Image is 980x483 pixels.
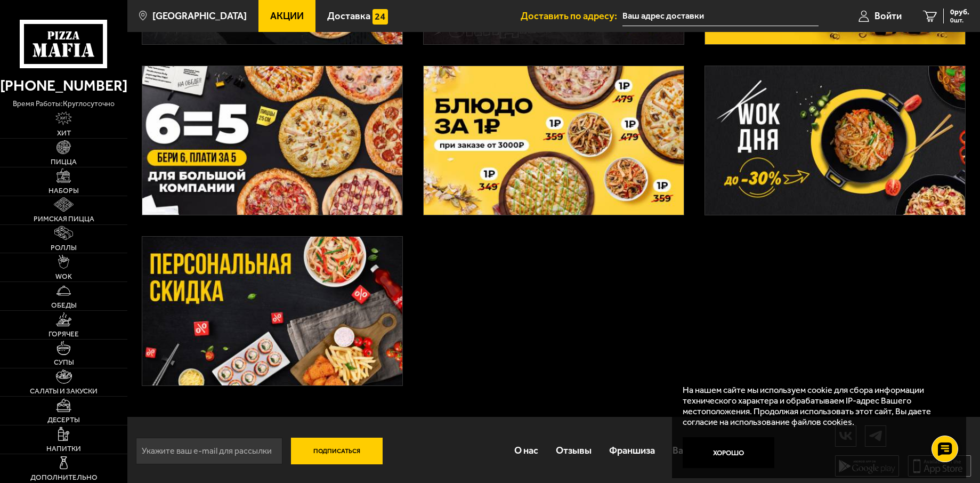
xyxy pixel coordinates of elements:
[47,416,80,424] span: Десерты
[547,434,601,468] a: Отзывы
[48,331,79,338] span: Горячее
[683,385,950,427] p: На нашем сайте мы используем cookie для сбора информации технического характера и обрабатываем IP...
[950,17,969,23] span: 0 шт.
[30,388,98,395] span: Салаты и закуски
[46,445,81,453] span: Напитки
[51,244,77,252] span: Роллы
[48,187,79,195] span: Наборы
[664,434,723,468] a: Вакансии
[51,158,77,166] span: Пицца
[55,273,72,280] span: WOK
[34,215,94,223] span: Римская пицца
[270,11,304,21] span: Акции
[521,11,622,21] span: Доставить по адресу:
[874,11,902,21] span: Войти
[601,434,664,468] a: Франшиза
[327,11,370,21] span: Доставка
[136,438,282,464] input: Укажите ваш e-mail для рассылки
[372,9,388,25] img: 15daf4d41897b9f0e9f617042186c801.svg
[506,434,547,468] a: О нас
[683,437,774,468] button: Хорошо
[152,11,247,21] span: [GEOGRAPHIC_DATA]
[622,6,819,26] input: Ваш адрес доставки
[51,302,77,309] span: Обеды
[950,9,969,16] span: 0 руб.
[54,359,74,366] span: Супы
[291,438,383,464] button: Подписаться
[30,474,98,481] span: Дополнительно
[57,130,71,137] span: Хит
